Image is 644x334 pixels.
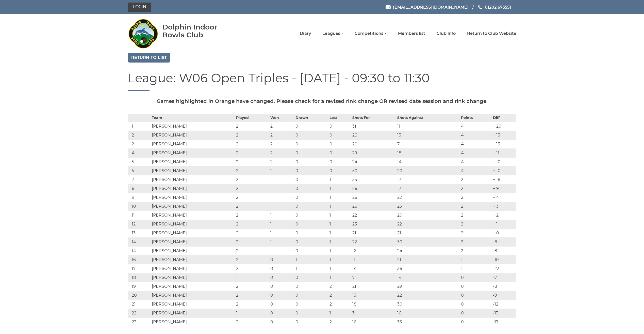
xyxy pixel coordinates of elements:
[294,309,328,317] td: 0
[294,175,328,184] td: 0
[269,140,294,148] td: 2
[328,220,351,229] td: 1
[235,193,269,202] td: 2
[478,5,482,9] img: Phone us
[328,193,351,202] td: 1
[235,291,269,300] td: 2
[351,175,396,184] td: 35
[128,246,151,255] td: 14
[128,317,151,326] td: 23
[396,309,460,317] td: 16
[460,309,492,317] td: 0
[151,246,235,255] td: [PERSON_NAME]
[269,166,294,175] td: 2
[492,264,516,273] td: -22
[269,184,294,193] td: 1
[477,4,511,10] a: Phone us 01202 675551
[328,140,351,148] td: 0
[235,246,269,255] td: 2
[460,166,492,175] td: 4
[485,5,511,9] span: 01202 675551
[492,140,516,148] td: + 13
[269,211,294,220] td: 1
[294,157,328,166] td: 0
[269,300,294,309] td: 0
[128,53,170,63] a: Return to list
[128,273,151,282] td: 18
[351,157,396,166] td: 24
[269,114,294,122] th: Won
[492,237,516,246] td: -8
[151,300,235,309] td: [PERSON_NAME]
[351,122,396,131] td: 31
[128,282,151,291] td: 19
[396,193,460,202] td: 22
[128,255,151,264] td: 16
[460,140,492,148] td: 4
[128,71,516,91] h1: League: W06 Open Triples - [DATE] - 09:30 to 11:30
[235,317,269,326] td: 2
[235,122,269,131] td: 2
[235,140,269,148] td: 2
[492,114,516,122] th: Diff
[269,131,294,140] td: 2
[396,166,460,175] td: 20
[235,202,269,211] td: 2
[492,246,516,255] td: -8
[386,5,391,9] img: Email
[269,157,294,166] td: 2
[351,193,396,202] td: 26
[460,193,492,202] td: 2
[492,309,516,317] td: -13
[351,255,396,264] td: 11
[294,237,328,246] td: 0
[386,4,469,10] a: Email [EMAIL_ADDRESS][DOMAIN_NAME]
[151,148,235,157] td: [PERSON_NAME]
[492,317,516,326] td: -17
[460,114,492,122] th: Points
[294,282,328,291] td: 0
[269,309,294,317] td: 0
[351,220,396,229] td: 23
[269,122,294,131] td: 2
[351,202,396,211] td: 26
[467,31,516,36] a: Return to Club Website
[492,300,516,309] td: -12
[492,291,516,300] td: -9
[351,237,396,246] td: 22
[294,166,328,175] td: 0
[460,291,492,300] td: 0
[269,229,294,237] td: 1
[492,229,516,237] td: + 0
[328,229,351,237] td: 1
[151,140,235,148] td: [PERSON_NAME]
[235,273,269,282] td: 1
[269,220,294,229] td: 1
[151,211,235,220] td: [PERSON_NAME]
[351,291,396,300] td: 13
[396,220,460,229] td: 22
[269,291,294,300] td: 0
[269,264,294,273] td: 0
[151,291,235,300] td: [PERSON_NAME]
[396,148,460,157] td: 18
[151,184,235,193] td: [PERSON_NAME]
[396,175,460,184] td: 17
[492,122,516,131] td: + 20
[351,211,396,220] td: 22
[128,131,151,140] td: 2
[235,157,269,166] td: 2
[294,202,328,211] td: 0
[328,148,351,157] td: 0
[460,211,492,220] td: 2
[328,273,351,282] td: 1
[151,237,235,246] td: [PERSON_NAME]
[269,255,294,264] td: 0
[351,300,396,309] td: 18
[269,237,294,246] td: 1
[269,202,294,211] td: 1
[128,122,151,131] td: 1
[460,184,492,193] td: 2
[460,148,492,157] td: 4
[235,148,269,157] td: 2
